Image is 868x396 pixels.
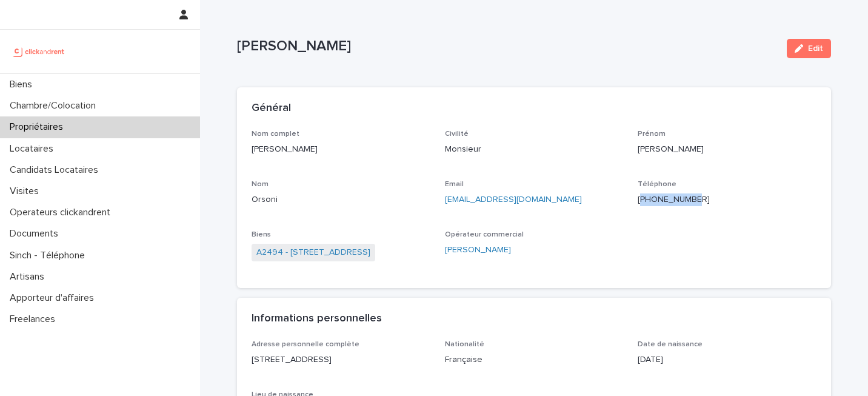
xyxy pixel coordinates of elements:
span: Email [445,181,464,188]
span: Prénom [638,130,666,138]
p: Propriétaires [5,121,73,133]
p: Monsieur [445,143,624,156]
p: [STREET_ADDRESS] [252,354,430,366]
span: Nom complet [252,130,299,138]
p: Operateurs clickandrent [5,207,120,218]
span: Nationalité [445,341,484,348]
p: Sinch - Téléphone [5,250,95,261]
h2: Général [252,102,291,115]
span: Date de naissance [638,341,703,348]
p: Freelances [5,314,65,325]
h2: Informations personnelles [252,312,382,326]
p: Chambre/Colocation [5,100,105,112]
img: UCB0brd3T0yccxBKYDjQ [10,39,68,64]
span: Téléphone [638,181,676,188]
a: A2494 - [STREET_ADDRESS] [256,246,370,259]
span: Civilité [445,130,469,138]
p: [DATE] [638,354,816,366]
p: Artisans [5,271,54,283]
p: Visites [5,186,48,197]
span: Opérateur commercial [445,231,524,238]
span: Biens [252,231,271,238]
a: [PERSON_NAME] [445,244,511,257]
p: Candidats Locataires [5,164,108,176]
span: Adresse personnelle complète [252,341,359,348]
p: Orsoni [252,193,430,206]
p: [PERSON_NAME] [638,143,816,156]
a: [EMAIL_ADDRESS][DOMAIN_NAME] [445,195,582,204]
span: Edit [808,44,823,53]
p: [PHONE_NUMBER] [638,193,816,206]
span: Nom [252,181,269,188]
p: Apporteur d'affaires [5,292,104,304]
p: [PERSON_NAME] [252,143,430,156]
p: [PERSON_NAME] [237,38,777,55]
p: Documents [5,228,68,240]
p: Française [445,354,624,366]
button: Edit [787,39,831,58]
p: Locataires [5,143,63,155]
p: Biens [5,79,42,90]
